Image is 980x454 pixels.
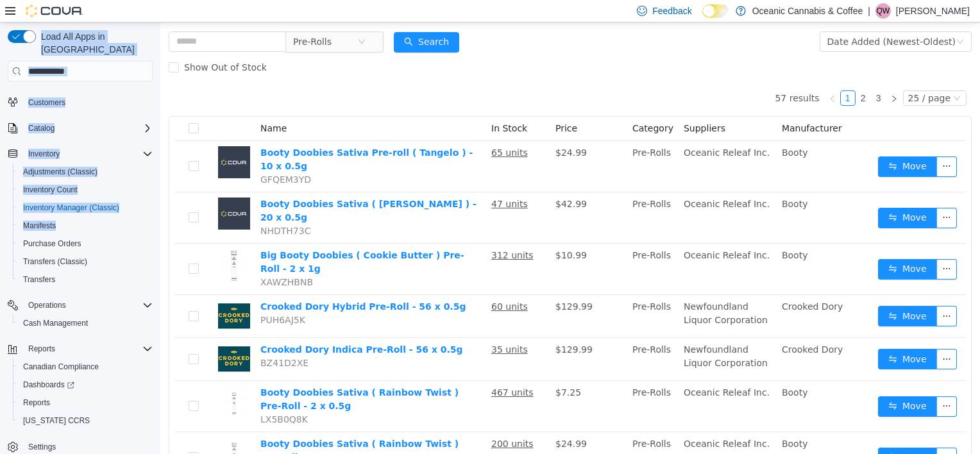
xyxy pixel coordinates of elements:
[467,119,518,170] td: Pre-Rolls
[13,271,158,289] button: Transfers
[467,273,518,315] td: Pre-Rolls
[748,69,790,83] div: 25 / page
[664,68,680,83] li: Previous Page
[523,279,607,303] span: Newfoundland Liquor Corporation
[18,254,153,269] span: Transfers (Classic)
[100,152,151,162] span: GFQEM3YD
[523,228,609,238] span: Oceanic Releaf Inc.
[23,298,153,313] span: Operations
[523,322,607,346] span: Newfoundland Liquor Corporation
[331,176,367,187] u: 47 units
[395,228,427,238] span: $10.99
[18,200,124,215] a: Inventory Manager (Classic)
[621,176,648,187] span: Booty
[331,365,373,375] u: 467 units
[523,416,609,426] span: Oceanic Releaf Inc.
[621,365,648,375] span: Booty
[18,359,104,374] a: Canadian Compliance
[3,119,158,137] button: Catalog
[718,134,777,155] button: icon: swapMove
[3,145,158,163] button: Inventory
[776,283,797,304] button: icon: ellipsis
[395,416,427,426] span: $24.99
[18,254,92,269] a: Transfers (Classic)
[26,4,83,17] img: Cova
[3,93,158,112] button: Customers
[331,228,373,238] u: 312 units
[621,322,682,332] span: Crooked Dory
[395,125,427,135] span: $24.99
[23,146,65,162] button: Inventory
[702,4,729,18] input: Dark Mode
[18,413,153,428] span: Washington CCRS
[467,358,518,410] td: Pre-Rolls
[23,362,99,372] span: Canadian Compliance
[100,125,312,149] a: Booty Doobies Sativa Pre-roll ( Tangelo ) - 10 x 0.5g
[18,236,87,251] a: Purchase Orders
[896,3,970,19] p: [PERSON_NAME]
[331,279,367,289] u: 60 units
[13,376,158,394] a: Dashboards
[58,364,90,396] img: Booty Doobies Sativa ( Rainbow Twist ) Pre-Roll - 2 x 0.5g hero shot
[100,292,145,303] span: PUH6AJ5K
[395,365,421,375] span: $7.25
[58,175,90,207] img: Booty Doobies Sativa ( Summer Haze ) - 20 x 0.5g placeholder
[133,10,171,29] span: Pre-Rolls
[23,94,153,110] span: Customers
[523,101,565,111] span: Suppliers
[711,68,726,83] li: 3
[621,101,682,111] span: Manufacturer
[100,335,148,346] span: BZ41D2XE
[331,322,367,332] u: 35 units
[523,125,609,135] span: Oceanic Releaf Inc.
[467,170,518,221] td: Pre-Rolls
[718,326,777,347] button: icon: swapMove
[18,164,103,180] a: Adjustments (Classic)
[18,218,61,233] a: Manifests
[614,68,659,83] li: 57 results
[23,121,60,136] button: Catalog
[28,149,60,159] span: Inventory
[776,374,797,394] button: icon: ellipsis
[796,15,804,24] i: icon: down
[28,97,65,108] span: Customers
[18,377,80,392] a: Dashboards
[472,101,513,111] span: Category
[776,134,797,155] button: icon: ellipsis
[58,278,90,310] img: Crooked Dory Hybrid Pre-Roll - 56 x 0.5g hero shot
[467,221,518,273] td: Pre-Rolls
[100,228,304,251] a: Big Booty Doobies ( Cookie Butter ) Pre-Roll - 2 x 1g
[621,125,648,135] span: Booty
[28,123,55,133] span: Catalog
[18,200,153,215] span: Inventory Manager (Classic)
[621,416,648,426] span: Booty
[23,341,60,357] button: Reports
[467,315,518,358] td: Pre-Rolls
[18,359,153,374] span: Canadian Compliance
[331,416,373,426] u: 200 units
[18,272,60,287] a: Transfers
[18,236,153,251] span: Purchase Orders
[621,279,682,289] span: Crooked Dory
[868,3,870,19] p: |
[793,72,800,81] i: icon: down
[23,121,153,136] span: Catalog
[711,69,725,83] a: 3
[18,395,153,410] span: Reports
[718,237,777,257] button: icon: swapMove
[28,344,55,354] span: Reports
[776,425,797,446] button: icon: ellipsis
[100,322,303,332] a: Crooked Dory Indica Pre-Roll - 56 x 0.5g
[23,239,81,249] span: Purchase Orders
[718,185,777,206] button: icon: swapMove
[23,95,71,110] a: Customers
[100,203,150,214] span: NHDTH73C
[28,442,56,452] span: Settings
[19,40,112,50] span: Show Out of Stock
[13,235,158,253] button: Purchase Orders
[752,3,863,19] p: Oceanic Cannabis & Coffee
[13,217,158,235] button: Manifests
[18,182,83,198] a: Inventory Count
[395,279,432,289] span: $129.99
